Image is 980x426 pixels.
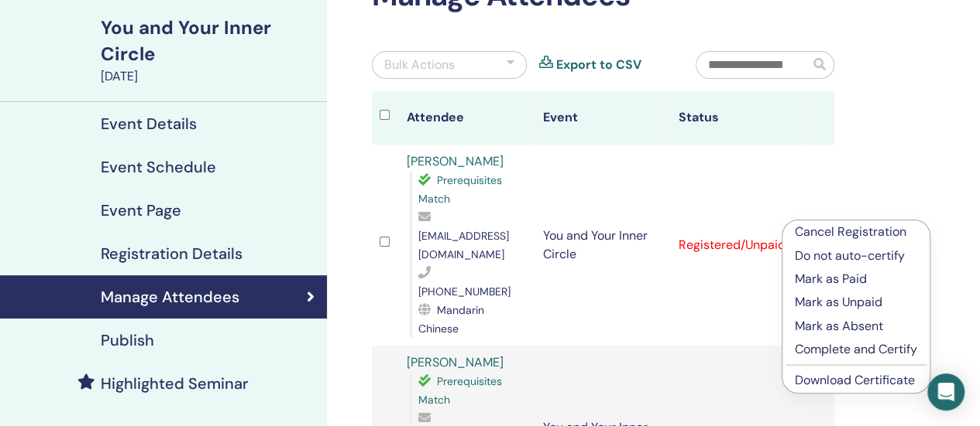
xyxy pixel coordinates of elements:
[101,201,181,220] h4: Event Page
[418,303,484,336] span: Mandarin Chinese
[795,247,917,265] p: Do not auto-certify
[795,270,917,288] p: Mark as Paid
[418,173,502,206] span: Prerequisites Match
[407,153,504,169] a: [PERSON_NAME]
[399,91,535,145] th: Attendee
[101,288,239,306] h4: Manage Attendees
[101,15,318,67] div: You and Your Inner Circle
[418,229,509,261] span: [EMAIL_ADDRESS][DOMAIN_NAME]
[535,91,671,145] th: Event
[91,15,327,86] a: You and Your Inner Circle[DATE]
[795,372,915,388] a: Download Certificate
[795,340,917,359] p: Complete and Certify
[101,114,197,133] h4: Event Details
[101,67,318,86] div: [DATE]
[384,56,455,74] div: Bulk Actions
[418,374,502,407] span: Prerequisites Match
[671,91,807,145] th: Status
[556,56,641,74] a: Export to CSV
[101,244,242,263] h4: Registration Details
[795,317,917,336] p: Mark as Absent
[101,331,154,349] h4: Publish
[418,285,511,298] span: [PHONE_NUMBER]
[101,374,249,393] h4: Highlighted Seminar
[795,223,917,241] p: Cancel Registration
[535,145,671,346] td: You and Your Inner Circle
[407,354,504,370] a: [PERSON_NAME]
[795,293,917,312] p: Mark as Unpaid
[101,158,216,176] h4: Event Schedule
[927,373,965,411] div: Open Intercom Messenger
